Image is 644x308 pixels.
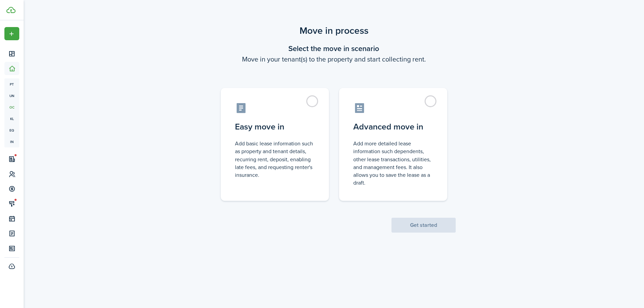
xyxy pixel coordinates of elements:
a: oc [4,101,19,113]
button: Open menu [4,27,19,40]
control-radio-card-description: Add more detailed lease information such dependents, other lease transactions, utilities, and man... [353,140,433,187]
a: in [4,136,19,147]
img: TenantCloud [6,7,16,13]
control-radio-card-title: Advanced move in [353,121,433,133]
a: kl [4,113,19,124]
a: pt [4,78,19,90]
control-radio-card-description: Add basic lease information such as property and tenant details, recurring rent, deposit, enablin... [235,140,315,179]
wizard-step-header-description: Move in your tenant(s) to the property and start collecting rent. [212,54,456,64]
control-radio-card-title: Easy move in [235,121,315,133]
a: eq [4,124,19,136]
scenario-title: Move in process [212,24,456,38]
wizard-step-header-title: Select the move in scenario [212,43,456,54]
a: un [4,90,19,101]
